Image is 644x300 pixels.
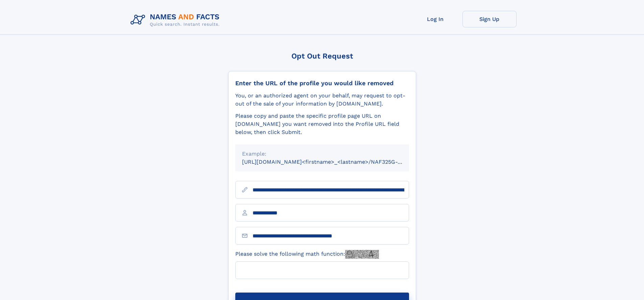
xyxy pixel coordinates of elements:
[242,159,422,165] small: [URL][DOMAIN_NAME]<firstname>_<lastname>/NAF325G-xxxxxxxx
[228,52,416,60] div: Opt Out Request
[408,11,462,27] a: Log In
[128,11,225,29] img: Logo Names and Facts
[235,112,409,136] div: Please copy and paste the specific profile page URL on [DOMAIN_NAME] you want removed into the Pr...
[235,79,409,87] div: Enter the URL of the profile you would like removed
[235,92,409,108] div: You, or an authorized agent on your behalf, may request to opt-out of the sale of your informatio...
[235,250,379,259] label: Please solve the following math function:
[242,150,402,158] div: Example:
[462,11,517,27] a: Sign Up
